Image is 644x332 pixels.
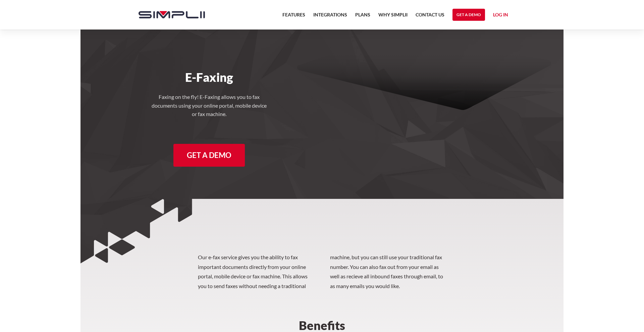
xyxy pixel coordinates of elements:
h2: Benefits [198,319,446,331]
a: Get a Demo [452,9,485,21]
a: Contact US [416,11,444,23]
p: Our e-fax service gives you the ability to fax important documents directly from your online port... [198,253,446,291]
a: Integrations [313,11,347,23]
h4: Faxing on the fly! E-Faxing allows you to fax documents using your online portal, mobile device o... [149,93,269,118]
a: Get a Demo [173,144,245,167]
h1: E-Faxing [132,70,286,85]
a: Log in [493,11,508,21]
a: Features [282,11,305,23]
a: Plans [355,11,370,23]
img: Simplii [139,11,205,18]
a: Why Simplii [378,11,408,23]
